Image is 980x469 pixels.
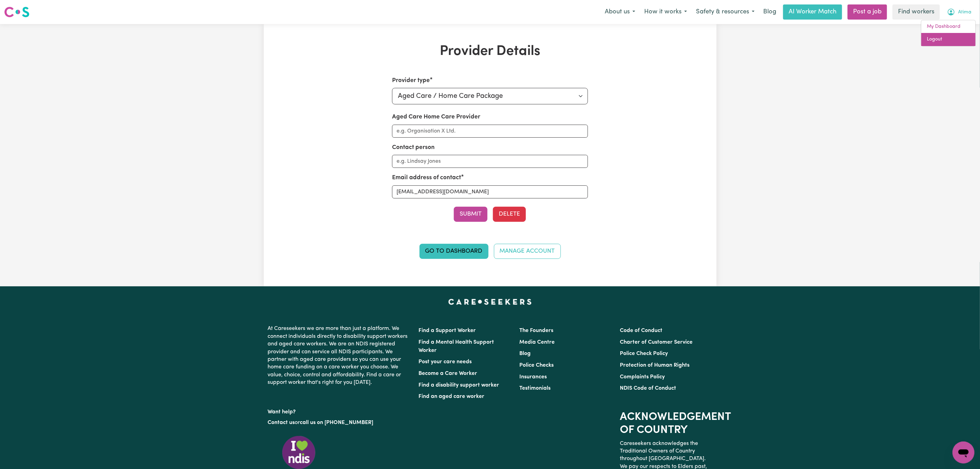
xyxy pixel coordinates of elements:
[419,371,477,376] a: Become a Care Worker
[392,125,588,138] input: e.g. Organisation X Ltd.
[343,43,637,60] h1: Provider Details
[759,4,780,20] a: Blog
[640,5,692,19] button: How it works
[420,244,488,259] a: Go to Dashboard
[268,405,411,416] p: Want help?
[519,340,555,345] a: Media Centre
[921,33,976,46] a: Logout
[419,394,485,399] a: Find an aged care worker
[392,113,480,122] label: Aged Care Home Care Provider
[848,4,887,20] a: Post a job
[494,244,561,259] a: Manage Account
[268,322,411,389] p: At Careseekers we are more than just a platform. We connect individuals directly to disability su...
[419,340,494,353] a: Find a Mental Health Support Worker
[620,328,662,333] a: Code of Conduct
[620,351,668,356] a: Police Check Policy
[953,442,975,464] iframe: Button to launch messaging window, conversation in progress
[519,374,547,380] a: Insurances
[519,328,553,333] a: The Founders
[620,374,665,380] a: Complaints Policy
[493,207,526,222] button: Delete
[4,4,29,20] a: Careseekers logo
[392,185,588,198] input: e.g. lindsay.jones@orgx.com.au
[300,420,374,425] a: call us on [PHONE_NUMBER]
[692,5,759,19] button: Safety & resources
[620,363,689,368] a: Protection of Human Rights
[620,411,712,437] h2: Acknowledgement of Country
[921,20,976,33] a: My Dashboard
[620,340,693,345] a: Charter of Customer Service
[268,420,295,425] a: Contact us
[454,207,487,222] button: Submit
[958,9,971,16] span: Atima
[600,5,640,19] button: About us
[448,299,532,304] a: Careseekers home page
[392,76,430,85] label: Provider type
[419,359,472,365] a: Post your care needs
[419,382,499,388] a: Find a disability support worker
[943,5,976,19] button: My Account
[4,6,29,18] img: Careseekers logo
[519,351,531,356] a: Blog
[620,386,676,391] a: NDIS Code of Conduct
[268,416,411,429] p: or
[392,143,435,152] label: Contact person
[392,155,588,168] input: e.g. Lindsay Jones
[783,4,842,20] a: AI Worker Match
[419,328,476,333] a: Find a Support Worker
[519,386,551,391] a: Testimonials
[392,173,461,182] label: Email address of contact
[893,4,940,20] a: Find workers
[921,20,976,46] div: My Account
[519,363,554,368] a: Police Checks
